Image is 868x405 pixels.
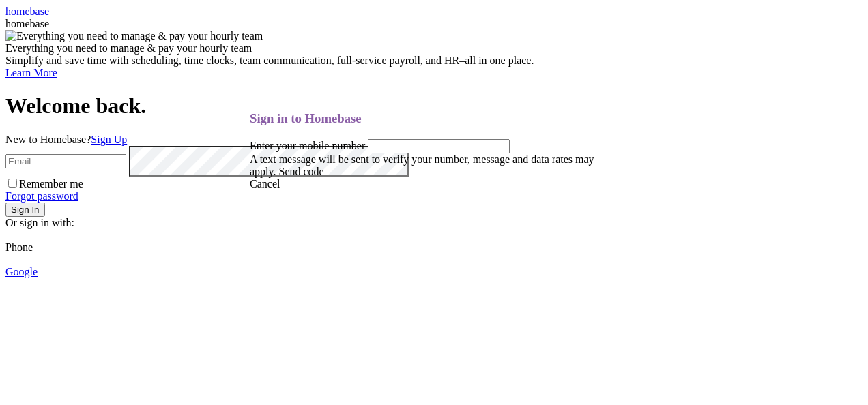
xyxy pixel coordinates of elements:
a: Sign Up [91,134,127,145]
h1: Welcome back. [5,93,863,119]
a: Cancel [250,178,280,190]
div: Everything you need to manage & pay your hourly team [5,42,863,55]
label: Enter your mobile number [250,140,365,151]
div: homebase [5,18,863,30]
label: A text message will be sent to verify your number, message and data rates may apply. [250,153,594,177]
span: Phone [5,241,33,253]
input: Email [5,154,126,168]
a: homebase [5,5,49,17]
label: Remember me [5,178,83,190]
img: seg [5,278,6,279]
a: Learn More [5,67,57,78]
img: Everything you need to manage & pay your hourly team [5,30,263,42]
input: Remember me [8,179,17,187]
div: Or sign in with: [5,217,863,229]
div: New to Homebase? [5,134,863,146]
h3: Sign in to Homebase [250,111,618,126]
a: Forgot password [5,190,78,202]
a: Google [5,266,38,277]
button: Sign In [5,202,45,217]
a: Send code [279,166,324,177]
div: Simplify and save time with scheduling, time clocks, team communication, full-service payroll, an... [5,55,863,67]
